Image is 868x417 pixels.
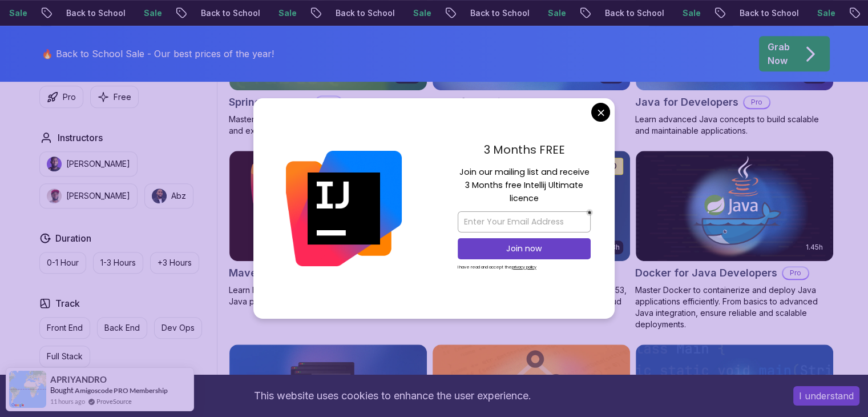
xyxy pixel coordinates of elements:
p: Sale [531,7,567,19]
p: 0-1 Hour [47,257,79,268]
h2: Instructors [58,131,103,145]
p: Sale [800,7,837,19]
p: [PERSON_NAME] [66,190,130,202]
p: Back to School [588,7,665,19]
h2: Spring Data JPA [229,94,310,110]
p: Pro [744,97,769,108]
img: instructor img [152,189,167,203]
img: instructor img [47,189,62,203]
p: [PERSON_NAME] [66,158,130,170]
a: Amigoscode PRO Membership [75,386,168,395]
button: Accept cookies [793,386,859,406]
p: Free [114,91,131,103]
h2: Docker for Java Developers [635,265,777,281]
a: ProveSource [96,396,132,406]
p: Front End [47,322,83,334]
span: APRIYANDRO [50,375,107,384]
h2: Duration [55,231,91,245]
button: Dev Ops [154,317,202,339]
button: Front End [39,317,90,339]
p: Back End [104,322,140,334]
p: +3 Hours [158,257,192,268]
p: Sale [261,7,298,19]
button: Free [90,86,139,108]
p: 1-3 Hours [100,257,136,268]
img: Docker for Java Developers card [636,151,833,262]
p: Abz [171,190,186,202]
p: Back to School [49,7,127,19]
p: Back to School [318,7,396,19]
p: 1.45h [806,243,823,252]
p: Grab Now [768,40,790,67]
button: instructor img[PERSON_NAME] [39,151,138,177]
button: instructor img[PERSON_NAME] [39,183,138,209]
p: Sale [665,7,702,19]
button: +3 Hours [150,252,199,274]
p: Pro [783,267,808,279]
div: This website uses cookies to enhance the user experience. [9,383,776,408]
p: Pro [316,97,341,108]
a: Docker for Java Developers card1.45hDocker for Java DevelopersProMaster Docker to containerize an... [635,150,834,331]
p: Back to School [453,7,531,19]
p: Sale [396,7,433,19]
p: Back to School [722,7,800,19]
h2: Maven Essentials [229,265,318,281]
p: Master database management, advanced querying, and expert data handling with ease [229,114,427,137]
h2: Java for Developers [635,94,738,110]
a: Maven Essentials card54mMaven EssentialsProLearn how to use Maven to build and manage your Java p... [229,150,427,308]
img: instructor img [47,157,62,171]
img: Maven Essentials card [229,151,427,262]
button: Pro [39,86,83,108]
button: instructor imgAbz [144,183,193,209]
button: 1-3 Hours [93,252,143,274]
p: Learn how to use Maven to build and manage your Java projects [229,284,427,307]
h2: Track [55,296,80,310]
button: 0-1 Hour [39,252,86,274]
p: 🔥 Back to School Sale - Our best prices of the year! [42,47,274,61]
span: 11 hours ago [50,396,85,406]
h2: Java for Beginners [432,94,529,110]
img: provesource social proof notification image [9,371,46,408]
p: Pro [63,91,76,103]
p: Learn advanced Java concepts to build scalable and maintainable applications. [635,114,834,137]
p: Dev Ops [162,322,195,334]
button: Full Stack [39,346,90,367]
button: Back End [97,317,147,339]
span: Bought [50,386,74,395]
p: Back to School [184,7,261,19]
p: Sale [127,7,163,19]
p: Master Docker to containerize and deploy Java applications efficiently. From basics to advanced J... [635,284,834,330]
p: Full Stack [47,351,83,362]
